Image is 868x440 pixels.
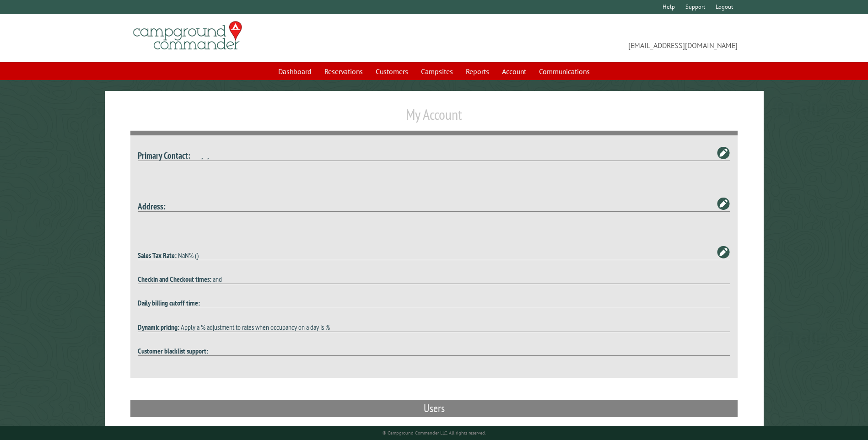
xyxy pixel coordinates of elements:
a: Dashboard [273,63,317,80]
h1: My Account [130,106,737,131]
span: [EMAIL_ADDRESS][DOMAIN_NAME] [434,25,738,51]
span: Apply a % adjustment to rates when occupancy on a day is % [181,322,330,332]
h2: Users [130,400,737,417]
span: and [213,274,222,284]
strong: Sales Tax Rate: [138,251,177,260]
strong: Primary Contact: [138,150,190,161]
img: Campground Commander [130,18,245,54]
a: Account [496,63,532,80]
strong: Address: [138,200,166,212]
a: Reservations [319,63,368,80]
small: © Campground Commander LLC. All rights reserved. [383,430,486,436]
a: Customers [370,63,414,80]
a: Reports [460,63,495,80]
span: NaN% () [178,251,199,260]
h4: , , [138,150,730,161]
strong: Daily billing cutoff time: [138,298,200,307]
strong: Checkin and Checkout times: [138,274,211,284]
a: Campsites [415,63,458,80]
strong: Dynamic pricing: [138,322,179,332]
strong: Customer blacklist support: [138,346,208,355]
a: Communications [534,63,595,80]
